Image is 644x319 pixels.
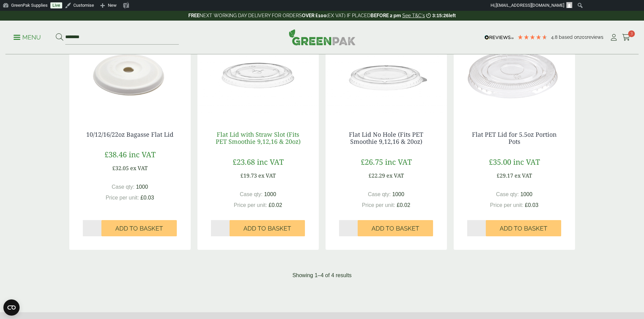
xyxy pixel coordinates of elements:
[3,299,20,316] button: Open CMP widget
[240,172,257,179] span: £19.73
[115,225,163,232] span: Add to Basket
[101,220,177,236] button: Add to Basket
[234,202,267,208] span: Price per unit:
[368,191,391,197] span: Case qty:
[269,202,282,208] span: £0.02
[257,157,284,167] span: inc VAT
[610,34,618,41] i: My Account
[525,202,539,208] span: £0.03
[289,29,356,45] img: GreenPak Supplies
[362,202,395,208] span: Price per unit:
[129,149,156,159] span: inc VAT
[622,32,630,43] a: 3
[489,157,511,167] span: £35.00
[515,172,532,179] span: ex VAT
[302,13,327,18] strong: OVER £100
[496,3,564,8] span: [EMAIL_ADDRESS][DOMAIN_NAME]
[233,157,255,167] span: £23.68
[258,172,276,179] span: ex VAT
[513,157,540,167] span: inc VAT
[130,164,148,172] span: ex VAT
[361,157,383,167] span: £26.75
[402,13,425,18] a: See T&C's
[386,172,404,179] span: ex VAT
[188,13,199,18] strong: FREE
[579,34,587,40] span: 201
[243,225,291,232] span: Add to Basket
[86,130,173,138] a: 10/12/16/22oz Bagasse Flat Lid
[240,191,263,197] span: Case qty:
[385,157,412,167] span: inc VAT
[230,220,305,236] button: Add to Basket
[497,172,513,179] span: £29.17
[587,34,603,40] span: reviews
[500,225,547,232] span: Add to Basket
[14,33,41,42] p: Menu
[112,164,129,172] span: £32.05
[326,33,447,117] img: Flat Lid with Tab (Fits PET Smoothie 9,12,16 & 20oz)-0
[484,35,514,40] img: REVIEWS.io
[104,149,127,159] span: £38.46
[264,191,276,197] span: 1000
[372,225,419,232] span: Add to Basket
[628,30,635,37] span: 3
[141,195,154,201] span: £0.03
[397,202,410,208] span: £0.02
[472,130,557,146] a: Flat PET Lid for 5.5oz Portion Pots
[349,130,423,146] a: Flat Lid No Hole (Fits PET Smoothie 9,12,16 & 20oz)
[197,33,319,117] img: Flat Lid with Straw Slot (Fits PET 9,12,16 & 20oz)-Single Sleeve-0
[432,13,449,18] span: 3:15:26
[358,220,433,236] button: Add to Basket
[216,130,301,146] a: Flat Lid with Straw Slot (Fits PET Smoothie 9,12,16 & 20oz)
[551,34,559,40] span: 4.8
[454,33,575,117] img: 5oz portion pot lid
[105,195,139,201] span: Price per unit:
[392,191,404,197] span: 1000
[486,220,561,236] button: Add to Basket
[69,33,191,117] img: 5330023 Bagasse Flat Lid fits 12 16 22oz CupsV2
[559,34,579,40] span: Based on
[496,191,519,197] span: Case qty:
[368,172,385,179] span: £22.29
[371,13,401,18] strong: BEFORE 2 pm
[449,13,456,18] span: left
[517,34,548,40] div: 4.79 Stars
[50,2,62,8] a: Live
[292,271,352,280] p: Showing 1–4 of 4 results
[490,202,523,208] span: Price per unit:
[520,191,532,197] span: 1000
[112,184,135,190] span: Case qty:
[14,33,41,40] a: Menu
[136,184,148,190] span: 1000
[622,34,630,41] i: Cart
